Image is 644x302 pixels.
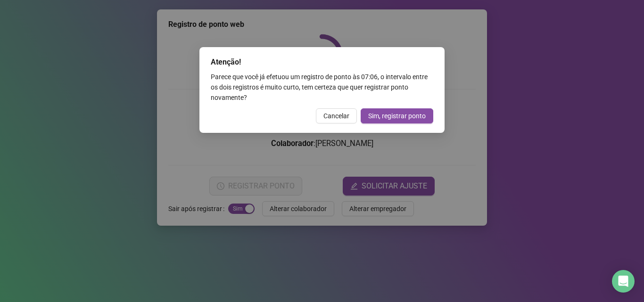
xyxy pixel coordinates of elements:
span: Cancelar [323,111,349,121]
span: Sim, registrar ponto [368,111,426,121]
div: Open Intercom Messenger [612,270,635,293]
div: Atenção! [211,57,433,68]
button: Sim, registrar ponto [361,108,433,123]
button: Cancelar [316,108,357,123]
div: Parece que você já efetuou um registro de ponto às 07:06 , o intervalo entre os dois registros é ... [211,72,433,103]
